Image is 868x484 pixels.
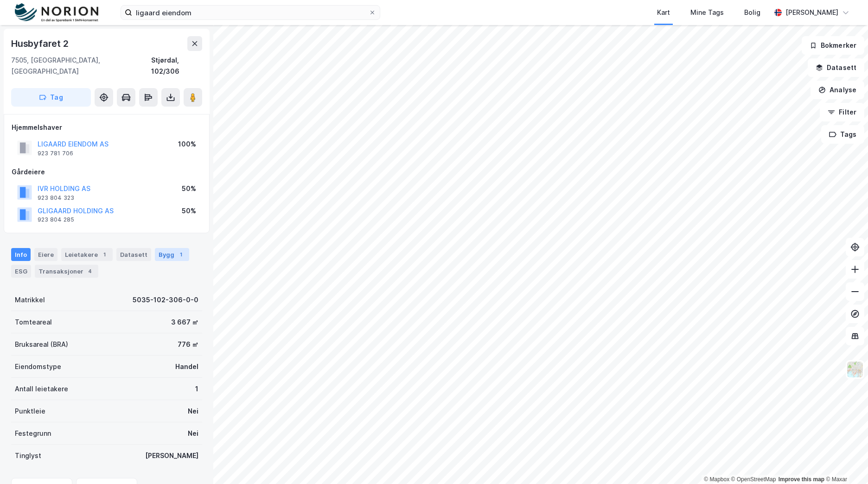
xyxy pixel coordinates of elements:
[15,339,68,350] div: Bruksareal (BRA)
[178,339,198,350] div: 776 ㎡
[690,7,724,18] div: Mine Tags
[38,150,73,157] div: 923 781 706
[821,125,864,144] button: Tags
[15,361,61,372] div: Eiendomstype
[822,439,868,484] div: Kontrollprogram for chat
[808,58,864,77] button: Datasett
[15,428,51,439] div: Festegrunn
[820,103,864,121] button: Filter
[12,166,202,178] div: Gårdeiere
[35,265,98,278] div: Transaksjoner
[15,383,68,395] div: Antall leietakere
[182,183,196,194] div: 50%
[171,317,198,328] div: 3 667 ㎡
[38,216,74,223] div: 923 804 285
[38,194,74,202] div: 923 804 323
[731,476,776,483] a: OpenStreetMap
[175,361,198,372] div: Handel
[176,250,185,259] div: 1
[811,81,864,99] button: Analyse
[779,476,824,483] a: Improve this map
[11,36,70,51] div: Husbyfaret 2
[182,205,196,217] div: 50%
[85,267,95,276] div: 4
[155,248,189,261] div: Bygg
[11,55,151,77] div: 7505, [GEOGRAPHIC_DATA], [GEOGRAPHIC_DATA]
[11,265,31,278] div: ESG
[11,248,31,261] div: Info
[61,248,113,261] div: Leietakere
[145,450,198,461] div: [PERSON_NAME]
[785,7,838,18] div: [PERSON_NAME]
[704,476,729,483] a: Mapbox
[846,361,864,378] img: Z
[195,383,198,395] div: 1
[15,317,52,328] div: Tomteareal
[11,88,91,107] button: Tag
[15,294,45,306] div: Matrikkel
[100,250,109,259] div: 1
[657,7,670,18] div: Kart
[802,36,864,55] button: Bokmerker
[15,406,45,417] div: Punktleie
[133,294,198,306] div: 5035-102-306-0-0
[132,6,369,19] input: Søk på adresse, matrikkel, gårdeiere, leietakere eller personer
[34,248,57,261] div: Eiere
[188,428,198,439] div: Nei
[822,439,868,484] iframe: Chat Widget
[15,3,98,22] img: norion-logo.80e7a08dc31c2e691866.png
[116,248,151,261] div: Datasett
[151,55,202,77] div: Stjørdal, 102/306
[178,139,196,150] div: 100%
[188,406,198,417] div: Nei
[15,450,41,461] div: Tinglyst
[744,7,760,18] div: Bolig
[12,122,202,133] div: Hjemmelshaver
